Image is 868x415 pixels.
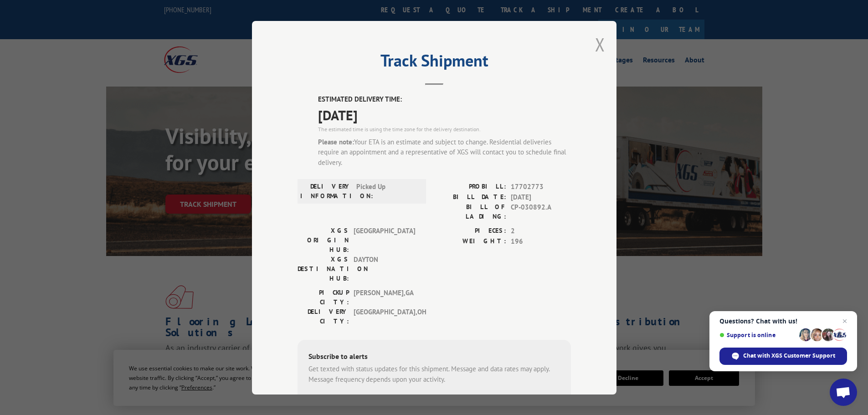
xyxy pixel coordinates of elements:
div: Subscribe to alerts [308,351,560,364]
label: XGS DESTINATION HUB: [298,255,349,283]
span: Chat with XGS Customer Support [743,352,835,360]
label: PICKUP CITY: [298,288,349,307]
span: DAYTON [354,255,415,283]
span: CP-030892.A [511,202,571,221]
div: The estimated time is using the time zone for the delivery destination. [318,125,571,133]
span: [GEOGRAPHIC_DATA] [354,226,415,255]
div: Get texted with status updates for this shipment. Message and data rates may apply. Message frequ... [308,364,560,384]
div: Your ETA is an estimate and subject to change. Residential deliveries require an appointment and ... [318,137,571,168]
button: Close modal [595,32,605,56]
span: 196 [511,236,571,246]
span: Support is online [719,332,796,338]
span: Questions? Chat with us! [719,318,847,325]
span: Close chat [839,316,850,327]
span: [DATE] [511,192,571,202]
label: WEIGHT: [434,236,506,246]
label: BILL DATE: [434,192,506,202]
span: [GEOGRAPHIC_DATA] , OH [354,307,415,326]
span: [DATE] [318,104,571,125]
label: PIECES: [434,226,506,236]
label: DELIVERY CITY: [298,307,349,326]
strong: Please note: [318,137,354,146]
div: Open chat [830,379,857,406]
div: Chat with XGS Customer Support [719,348,847,365]
label: PROBILL: [434,182,506,192]
span: 2 [511,226,571,236]
label: DELIVERY INFORMATION: [300,182,352,201]
h2: Track Shipment [298,54,571,72]
span: Picked Up [356,182,418,201]
label: BILL OF LADING: [434,202,506,221]
span: [PERSON_NAME] , GA [354,288,415,307]
label: XGS ORIGIN HUB: [298,226,349,255]
span: 17702773 [511,182,571,192]
label: ESTIMATED DELIVERY TIME: [318,94,571,105]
